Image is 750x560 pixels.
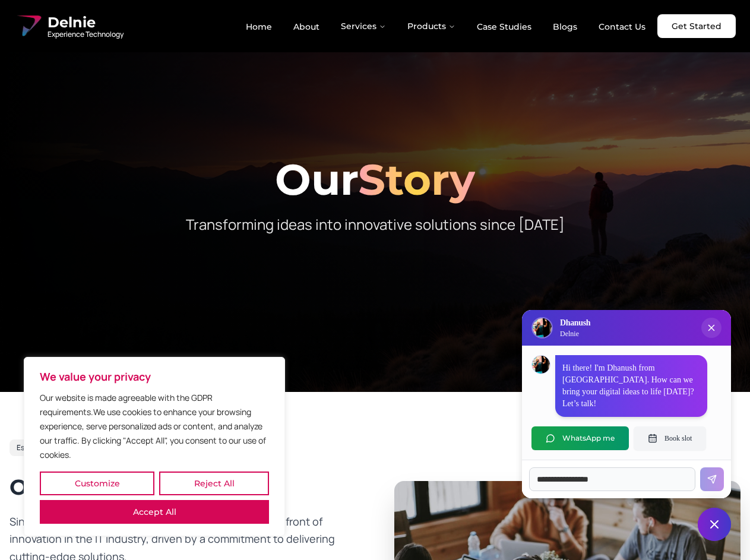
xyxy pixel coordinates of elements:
button: Close chat popup [701,318,721,338]
span: Delnie [48,13,124,32]
button: Customize [40,472,154,495]
p: We value your privacy [40,369,269,384]
span: Est. 2017 [17,443,46,453]
a: Get Started [657,14,736,38]
a: About [284,17,329,37]
h1: Our [10,158,740,201]
span: Story [358,153,475,205]
span: Experience Technology [48,30,124,39]
p: Our website is made agreeable with the GDPR requirements.We use cookies to enhance your browsing ... [40,391,269,462]
h3: Dhanush [560,317,590,329]
a: Contact Us [589,17,655,37]
img: Delnie Logo [14,12,43,40]
p: Delnie [560,329,590,338]
h2: Our Journey [10,475,356,499]
img: Delnie Logo [533,318,552,337]
button: Products [398,14,465,38]
button: WhatsApp me [531,426,629,450]
button: Book slot [634,426,706,450]
nav: Main [236,14,655,38]
button: Services [331,14,395,38]
p: Hi there! I'm Dhanush from [GEOGRAPHIC_DATA]. How can we bring your digital ideas to life [DATE]?... [562,362,700,410]
a: Delnie Logo Full [14,12,124,40]
button: Reject All [159,472,269,495]
img: Dhanush [532,356,550,374]
a: Home [236,17,281,37]
button: Accept All [40,500,269,524]
button: Close chat [698,508,731,541]
a: Case Studies [467,17,541,37]
p: Transforming ideas into innovative solutions since [DATE] [147,215,603,234]
a: Blogs [543,17,587,37]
